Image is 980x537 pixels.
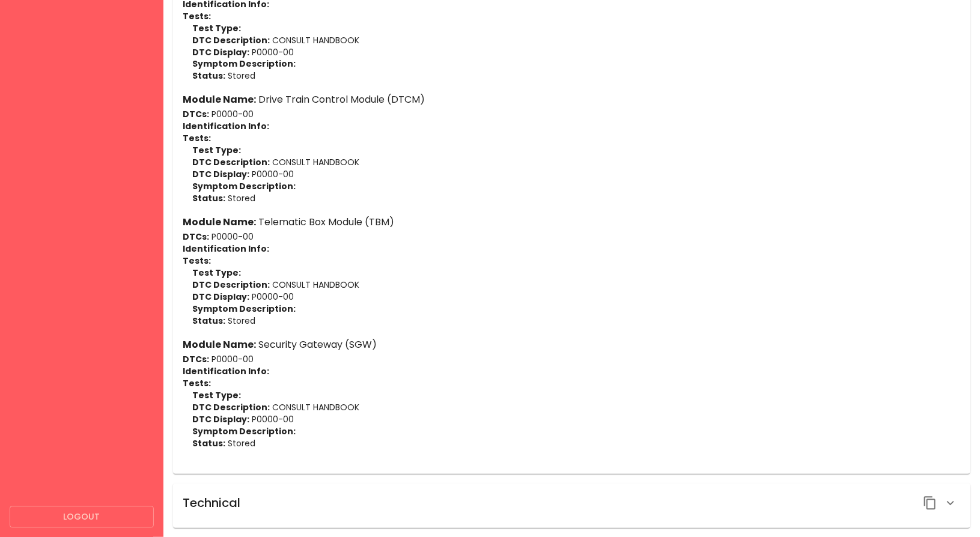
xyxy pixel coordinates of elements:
h6: Drive Train Control Module (DTCM) [183,92,961,109]
strong: Module Name: [183,338,256,352]
strong: Test Type: [192,145,241,157]
strong: Test Type: [192,22,241,34]
strong: DTCs: [183,354,209,366]
p: Stored [192,315,961,327]
strong: DTC Description: [192,402,270,414]
button: Logout [10,506,154,529]
p: Stored [192,70,961,82]
strong: DTCs: [183,231,209,243]
p: P0000-00 [192,291,961,303]
h6: Technical [183,494,240,513]
strong: DTCs: [183,109,209,121]
strong: Identification Info: [183,366,269,378]
p: CONSULT HANDBOOK [192,157,961,169]
strong: Test Type: [192,390,241,402]
strong: Tests: [183,133,211,145]
p: CONSULT HANDBOOK [192,34,961,46]
strong: Status: [192,438,225,450]
strong: DTC Display: [192,169,249,181]
p: P0000-00 [192,46,961,58]
h6: Telematic Box Module (TBM) [183,214,961,231]
p: Stored [192,438,961,450]
p: P0000-00 [183,231,961,243]
strong: Module Name: [183,93,256,107]
strong: DTC Display: [192,291,249,303]
p: P0000-00 [192,414,961,426]
p: P0000-00 [192,169,961,181]
strong: Identification Info: [183,243,269,255]
strong: DTC Display: [192,414,249,426]
strong: Tests: [183,10,211,22]
strong: Symptom Description: [192,181,296,193]
p: P0000-00 [183,354,961,366]
strong: DTC Description: [192,279,270,291]
strong: Module Name: [183,216,256,229]
strong: Test Type: [192,267,241,279]
strong: Status: [192,193,225,205]
strong: DTC Description: [192,157,270,169]
strong: Status: [192,315,225,327]
strong: DTC Description: [192,34,270,46]
strong: DTC Display: [192,46,249,58]
strong: Tests: [183,378,211,390]
strong: Tests: [183,255,211,267]
p: CONSULT HANDBOOK [192,402,961,414]
button: Copy JSON [920,493,940,514]
strong: Status: [192,70,225,82]
strong: Symptom Description: [192,303,296,315]
p: P0000-00 [183,109,961,121]
strong: Symptom Description: [192,58,296,70]
p: CONSULT HANDBOOK [192,279,961,291]
h6: Security Gateway (SGW) [183,337,961,354]
strong: Identification Info: [183,121,269,133]
button: Expand [940,493,961,514]
strong: Symptom Description: [192,426,296,438]
p: Stored [192,193,961,205]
